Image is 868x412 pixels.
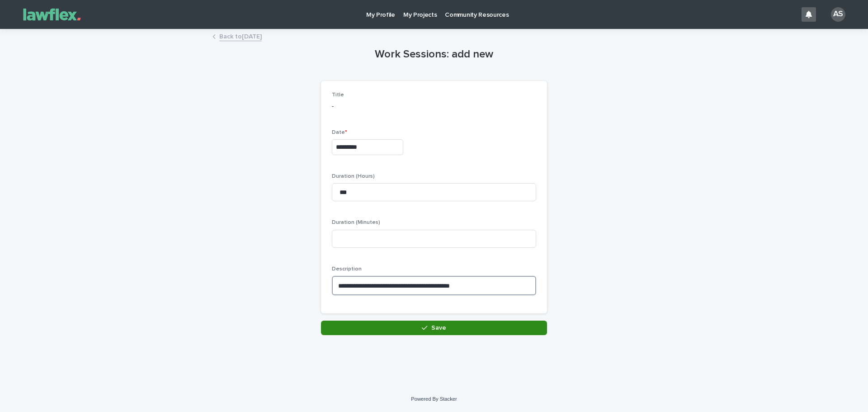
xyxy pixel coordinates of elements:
a: Powered By Stacker [411,396,457,402]
p: - [332,102,536,111]
button: Save [321,321,547,335]
span: Date [332,130,347,135]
h1: Work Sessions: add new [321,48,547,61]
span: Description [332,266,362,272]
span: Duration (Minutes) [332,220,380,225]
span: Title [332,92,344,98]
img: Gnvw4qrBSHOAfo8VMhG6 [18,5,86,24]
span: Save [431,325,446,331]
span: Duration (Hours) [332,174,375,179]
div: AS [831,7,845,22]
a: Back to[DATE] [219,31,262,41]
